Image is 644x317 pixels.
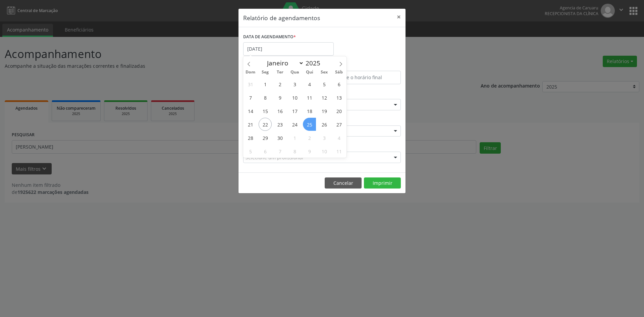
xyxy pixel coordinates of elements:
span: Setembro 16, 2025 [273,104,286,117]
h5: Relatório de agendamentos [243,13,320,22]
span: Setembro 12, 2025 [318,91,331,104]
span: Ter [273,70,287,74]
span: Outubro 8, 2025 [288,145,301,158]
button: Imprimir [364,177,401,189]
span: Outubro 7, 2025 [273,145,286,158]
span: Qui [302,70,317,74]
span: Setembro 9, 2025 [273,91,286,104]
span: Setembro 30, 2025 [273,131,286,144]
span: Setembro 13, 2025 [332,91,345,104]
span: Setembro 14, 2025 [244,104,257,117]
input: Selecione uma data ou intervalo [243,42,334,56]
span: Setembro 18, 2025 [303,104,316,117]
span: Sex [317,70,332,74]
span: Setembro 7, 2025 [244,91,257,104]
span: Outubro 9, 2025 [303,145,316,158]
span: Setembro 28, 2025 [244,131,257,144]
span: Outubro 5, 2025 [244,145,257,158]
span: Setembro 21, 2025 [244,118,257,131]
span: Setembro 26, 2025 [318,118,331,131]
span: Setembro 4, 2025 [303,77,316,91]
span: Setembro 5, 2025 [318,77,331,91]
span: Outubro 2, 2025 [303,131,316,144]
span: Outubro 1, 2025 [288,131,301,144]
span: Setembro 2, 2025 [273,77,286,91]
span: Setembro 6, 2025 [332,77,345,91]
span: Setembro 27, 2025 [332,118,345,131]
span: Outubro 11, 2025 [332,145,345,158]
input: Selecione o horário final [324,71,401,84]
span: Setembro 20, 2025 [332,104,345,117]
span: Outubro 3, 2025 [318,131,331,144]
span: Setembro 15, 2025 [259,104,272,117]
span: Setembro 17, 2025 [288,104,301,117]
select: Month [264,58,304,68]
span: Qua [287,70,302,74]
span: Outubro 6, 2025 [259,145,272,158]
span: Agosto 31, 2025 [244,77,257,91]
span: Setembro 29, 2025 [259,131,272,144]
span: Setembro 19, 2025 [318,104,331,117]
span: Setembro 22, 2025 [259,118,272,131]
span: Seg [258,70,273,74]
button: Close [392,9,406,25]
span: Selecione um profissional [246,154,303,161]
span: Setembro 11, 2025 [303,91,316,104]
span: Dom [243,70,258,74]
span: Outubro 10, 2025 [318,145,331,158]
label: DATA DE AGENDAMENTO [243,32,296,42]
button: Cancelar [325,177,362,189]
span: Sáb [332,70,346,74]
label: ATÉ [324,60,401,71]
span: Setembro 25, 2025 [303,118,316,131]
span: Setembro 8, 2025 [259,91,272,104]
span: Setembro 24, 2025 [288,118,301,131]
span: Setembro 23, 2025 [273,118,286,131]
span: Outubro 4, 2025 [332,131,345,144]
span: Setembro 1, 2025 [259,77,272,91]
span: Setembro 3, 2025 [288,77,301,91]
span: Setembro 10, 2025 [288,91,301,104]
input: Year [304,59,326,67]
